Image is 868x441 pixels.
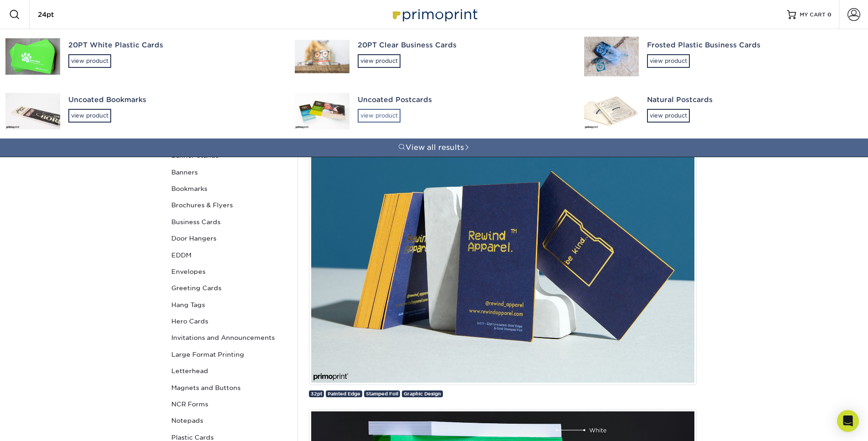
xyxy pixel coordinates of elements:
[289,29,579,84] a: 20PT Clear Business Cardsview product
[168,230,291,246] a: Door Hangers
[5,38,60,75] img: 20PT White Plastic Cards
[68,54,111,68] div: view product
[168,379,291,396] a: Magnets and Buttons
[579,29,868,84] a: Frosted Plastic Business Cardsview product
[827,11,832,18] span: 0
[579,84,868,138] a: Natural Postcardsview product
[364,390,400,397] a: Stamped Foil
[584,93,639,129] img: Natural Postcards
[295,40,349,73] img: 20PT Clear Business Cards
[168,396,291,412] a: NCR Forms
[68,95,278,105] div: Uncoated Bookmarks
[389,5,480,24] img: Primoprint
[68,40,278,51] div: 20PT White Plastic Cards
[647,40,857,51] div: Frosted Plastic Business Cards
[404,391,441,396] span: Graphic Design
[168,329,291,346] a: Invitations and Announcements
[168,197,291,213] a: Brochures & Flyers
[289,84,579,138] a: Uncoated Postcardsview product
[647,109,690,123] div: view product
[168,263,291,280] a: Envelopes
[358,109,401,123] div: view product
[295,93,349,129] img: Uncoated Postcards
[800,11,826,19] span: MY CART
[168,280,291,296] a: Greeting Cards
[68,109,111,123] div: view product
[328,391,360,396] span: Painted Edge
[168,313,291,329] a: Hero Cards
[168,297,291,313] a: Hang Tags
[358,54,401,68] div: view product
[358,40,568,51] div: 20PT Clear Business Cards
[168,247,291,263] a: EDDM
[5,93,60,129] img: Uncoated Bookmarks
[309,390,324,397] a: 32pt
[311,391,322,396] span: 32pt
[168,164,291,180] a: Banners
[584,37,639,77] img: Frosted Plastic Business Cards
[326,390,362,397] a: Painted Edge
[402,390,443,397] a: Graphic Design
[647,54,690,68] div: view product
[309,125,697,385] img: 32pt uncoated gold painted edge business card with gold stamped foil
[168,412,291,429] a: Notepads
[168,346,291,363] a: Large Format Printing
[37,9,126,20] input: SEARCH PRODUCTS.....
[647,95,857,105] div: Natural Postcards
[168,180,291,197] a: Bookmarks
[366,391,398,396] span: Stamped Foil
[2,413,77,438] iframe: Google Customer Reviews
[358,95,568,105] div: Uncoated Postcards
[168,363,291,379] a: Letterhead
[168,214,291,230] a: Business Cards
[837,410,859,432] div: Open Intercom Messenger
